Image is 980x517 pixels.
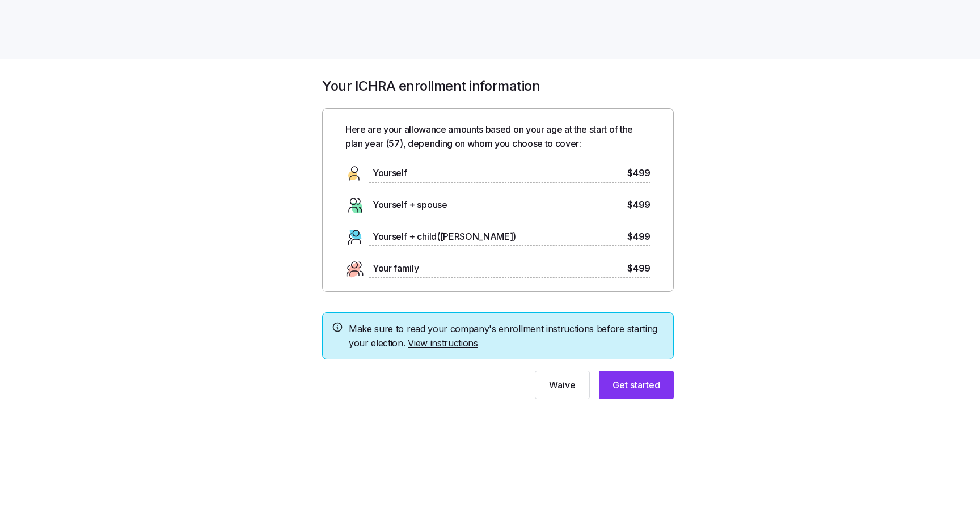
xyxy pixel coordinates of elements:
[349,322,664,350] span: Make sure to read your company's enrollment instructions before starting your election.
[627,261,650,276] span: $499
[627,198,650,212] span: $499
[627,166,650,180] span: $499
[408,337,478,349] a: View instructions
[373,261,419,276] span: Your family
[373,230,516,244] span: Yourself + child([PERSON_NAME])
[612,378,660,392] span: Get started
[535,371,590,399] button: Waive
[627,230,650,244] span: $499
[373,198,447,212] span: Yourself + spouse
[373,166,407,180] span: Yourself
[599,371,674,399] button: Get started
[322,77,674,95] h1: Your ICHRA enrollment information
[345,122,650,151] span: Here are your allowance amounts based on your age at the start of the plan year ( 57 ), depending...
[549,378,576,392] span: Waive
